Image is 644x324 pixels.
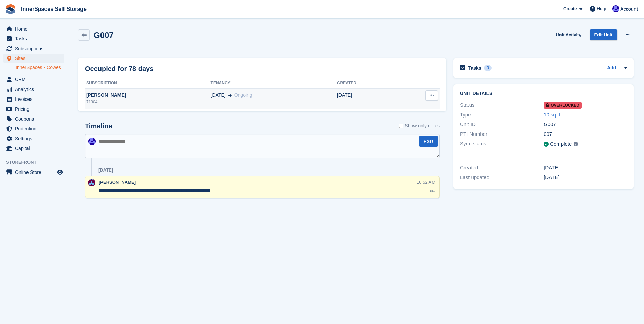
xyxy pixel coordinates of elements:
div: G007 [544,121,627,128]
div: PTI Number [460,130,544,138]
div: Last updated [460,174,544,181]
a: menu [3,104,64,114]
th: Subscription [85,78,211,89]
a: Unit Activity [553,29,584,40]
a: menu [3,85,64,94]
a: menu [3,34,64,43]
th: Tenancy [211,78,337,89]
span: [DATE] [211,92,226,99]
span: Overlocked [544,102,582,109]
button: Post [419,136,438,147]
img: icon-info-grey-7440780725fd019a000dd9b08b2336e03edf1995a4989e88bcd33f0948082b44.svg [574,142,578,146]
span: Protection [15,124,56,133]
img: stora-icon-8386f47178a22dfd0bd8f6a31ec36ba5ce8667c1dd55bd0f319d3a0aa187defe.svg [5,4,16,14]
div: Created [460,164,544,172]
div: [PERSON_NAME] [85,92,211,99]
span: Home [15,24,56,34]
div: [DATE] [544,164,627,172]
a: menu [3,114,64,124]
span: Invoices [15,94,56,104]
img: Russell Harding [88,138,96,145]
a: Edit Unit [590,29,617,40]
div: Status [460,101,544,109]
span: Pricing [15,104,56,114]
h2: Timeline [85,122,112,130]
a: InnerSpaces Self Storage [18,3,89,15]
a: menu [3,54,64,63]
th: Created [337,78,396,89]
span: Create [563,5,577,12]
h2: Unit details [460,91,627,96]
a: menu [3,94,64,104]
div: 10:52 AM [417,179,435,185]
a: menu [3,134,64,143]
td: [DATE] [337,88,396,109]
a: Add [607,64,616,72]
span: Subscriptions [15,44,56,53]
span: [PERSON_NAME] [99,180,136,185]
span: Account [620,6,638,13]
div: Type [460,111,544,119]
label: Show only notes [399,122,440,129]
a: menu [3,24,64,34]
h2: G007 [94,31,114,40]
a: Preview store [56,168,64,176]
span: Storefront [6,159,68,166]
img: Russell Harding [612,5,619,12]
span: Tasks [15,34,56,43]
span: Online Store [15,167,56,177]
div: 71304 [85,99,211,105]
span: Coupons [15,114,56,124]
a: menu [3,124,64,133]
div: [DATE] [544,174,627,181]
div: Unit ID [460,121,544,128]
div: [DATE] [98,167,113,173]
div: Complete [550,140,572,148]
span: CRM [15,75,56,84]
img: Paul Allo [88,179,95,186]
h2: Tasks [468,65,481,71]
span: Help [597,5,606,12]
a: InnerSpaces - Cowes [16,64,64,71]
a: menu [3,167,64,177]
a: menu [3,75,64,84]
a: menu [3,144,64,153]
span: Sites [15,54,56,63]
input: Show only notes [399,122,403,129]
span: Analytics [15,85,56,94]
a: menu [3,44,64,53]
span: Ongoing [234,92,252,98]
div: 007 [544,130,627,138]
div: 0 [484,65,492,71]
a: 10 sq ft [544,112,560,118]
span: Capital [15,144,56,153]
h2: Occupied for 78 days [85,64,153,74]
span: Settings [15,134,56,143]
div: Sync status [460,140,544,148]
